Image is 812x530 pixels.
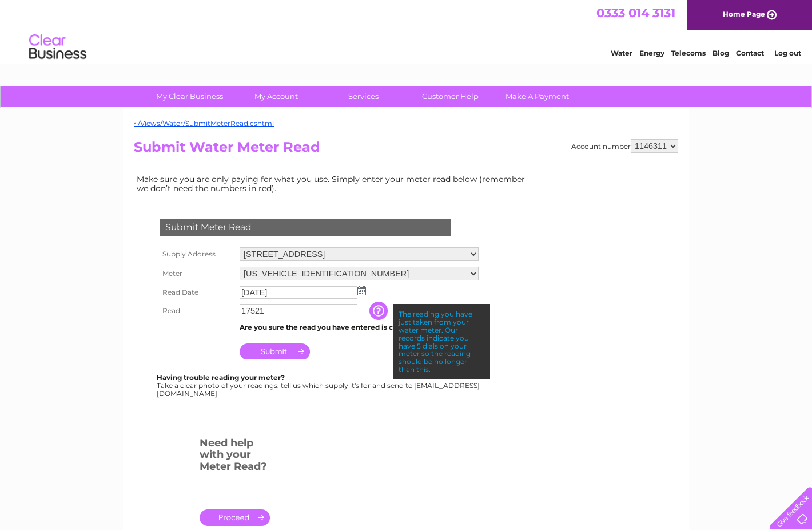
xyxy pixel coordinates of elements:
a: Telecoms [671,49,706,57]
input: Information [369,302,390,320]
a: Water [611,49,632,57]
a: Log out [774,49,801,57]
a: 0333 014 3131 [596,6,675,20]
a: Blog [713,49,729,57]
a: . [200,509,270,526]
td: Make sure you are only paying for what you use. Simply enter your meter read below (remember we d... [134,172,534,196]
div: Submit Meter Read [160,219,451,236]
a: Services [316,86,411,107]
a: Customer Help [403,86,497,107]
img: logo.png [29,30,87,65]
div: Take a clear photo of your readings, tell us which supply it's for and send to [EMAIL_ADDRESS][DO... [157,374,481,397]
a: My Clear Business [142,86,237,107]
input: Submit [240,343,310,359]
h3: Need help with your Meter Read? [200,435,270,478]
b: Having trouble reading your meter? [157,373,285,382]
div: Account number [571,139,678,153]
a: My Account [229,86,324,107]
a: ~/Views/Water/SubmitMeterRead.cshtml [134,119,274,128]
th: Meter [157,264,237,283]
a: Make A Payment [490,86,584,107]
th: Supply Address [157,244,237,264]
th: Read Date [157,283,237,302]
div: Clear Business is a trading name of Verastar Limited (registered in [GEOGRAPHIC_DATA] No. 3667643... [137,6,677,56]
img: ... [357,286,366,295]
td: Are you sure the read you have entered is correct? [237,320,481,335]
a: Energy [639,49,664,57]
div: The reading you have just taken from your water meter. Our records indicate you have 5 dials on y... [393,304,490,379]
th: Read [157,302,237,320]
a: Contact [736,49,764,57]
h2: Submit Water Meter Read [134,139,678,161]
